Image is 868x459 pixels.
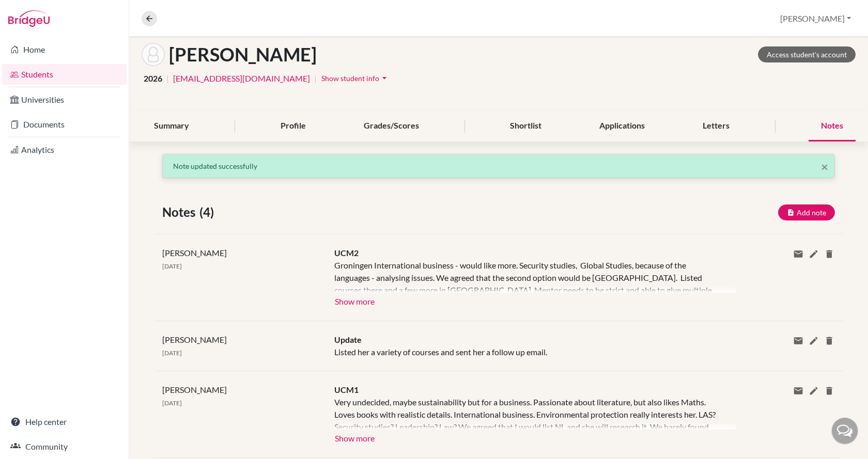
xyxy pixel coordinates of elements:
[144,72,162,85] span: 2026
[162,399,182,407] span: [DATE]
[334,385,359,394] span: UCM1
[334,259,720,293] div: Groningen International business - would like more. Security studies, Global Studies, because of ...
[268,111,318,141] div: Profile
[169,43,317,66] h1: [PERSON_NAME]
[334,293,375,308] button: Show more
[334,396,720,430] div: Very undecided, maybe sustainability but for a business. Passionate about literature, but also li...
[8,10,50,27] img: Bridge-U
[166,72,169,85] span: |
[2,139,127,160] a: Analytics
[334,430,375,445] button: Show more
[2,436,127,457] a: Community
[776,9,856,28] button: [PERSON_NAME]
[2,89,127,110] a: Universities
[379,73,390,83] i: arrow_drop_down
[314,72,317,85] span: |
[2,64,127,85] a: Students
[162,203,199,221] span: Notes
[498,111,554,141] div: Shortlist
[758,46,856,62] a: Access student's account
[2,114,127,135] a: Documents
[142,43,165,66] img: Anna Pecznik's avatar
[142,111,202,141] div: Summary
[162,248,227,258] span: [PERSON_NAME]
[23,7,44,17] span: Help
[321,70,390,86] button: Show student infoarrow_drop_down
[334,335,362,344] span: Update
[173,161,824,171] p: Note updated successfully
[809,111,856,141] div: Notes
[2,411,127,432] a: Help center
[162,262,182,270] span: [DATE]
[690,111,742,141] div: Letters
[2,39,127,60] a: Home
[321,74,379,83] span: Show student info
[587,111,657,141] div: Applications
[821,159,828,174] span: ×
[162,349,182,357] span: [DATE]
[334,248,359,258] span: UCM2
[199,203,218,221] span: (4)
[351,111,431,141] div: Grades/Scores
[173,72,310,85] a: [EMAIL_ADDRESS][DOMAIN_NAME]
[162,385,227,394] span: [PERSON_NAME]
[778,204,835,220] button: Add note
[327,334,728,358] div: Listed her a variety of courses and sent her a follow up email.
[162,335,227,344] span: [PERSON_NAME]
[821,161,828,173] button: Close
